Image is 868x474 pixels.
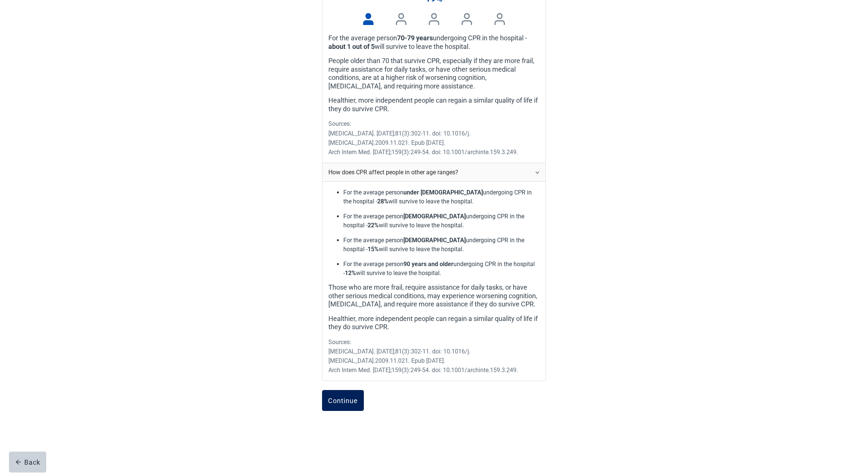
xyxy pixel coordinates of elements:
div: Arch Intern Med. [DATE];159(3):249-54. doi: 10.1001/archinte.159.3.249. [328,147,540,157]
span: For the average person undergoing CPR in the hospital - will survive to leave the hospital. [343,213,524,229]
label: Healthier, more independent people can regain a similar quality of life if they do survive CPR. [328,96,540,113]
label: People older than 70 that survive CPR, especially if they are more frail, require assistance for ... [328,57,540,90]
img: User [494,13,505,25]
strong: 22% [368,222,379,229]
div: How does CPR affect people in other age ranges? [322,163,546,181]
div: Sources: [328,337,540,347]
span: For the average person undergoing CPR in the hospital - will survive to leave the hospital. [343,261,535,277]
div: Back [15,458,40,466]
strong: [DEMOGRAPHIC_DATA] [403,213,466,220]
div: Continue [328,397,358,404]
strong: under [DEMOGRAPHIC_DATA] [403,189,483,196]
span: For the average person undergoing CPR in the hospital - will survive to leave the hospital. [343,237,524,253]
div: [MEDICAL_DATA]. [DATE];81(3):302-11. doi: 10.1016/j.[MEDICAL_DATA].2009.11.021. Epub [DATE]. [328,347,540,365]
label: For the average person undergoing CPR in the hospital - will survive to leave the hospital. [328,34,540,51]
strong: [DEMOGRAPHIC_DATA] [403,237,466,244]
div: How does CPR affect people in other age ranges? [328,168,531,177]
strong: 12% [345,269,356,277]
button: arrow-leftBack [9,452,46,473]
strong: 15% [368,246,379,253]
span: right [535,170,540,175]
img: User [396,13,406,25]
strong: 90 years and older [403,261,453,268]
span: arrow-left [15,459,21,465]
button: Continue [322,390,364,411]
div: [MEDICAL_DATA]. [DATE];81(3):302-11. doi: 10.1016/j.[MEDICAL_DATA].2009.11.021. Epub [DATE]. [328,129,540,147]
div: Arch Intern Med. [DATE];159(3):249-54. doi: 10.1001/archinte.159.3.249. [328,365,540,375]
strong: about 1 out of 5 [328,43,375,50]
label: Healthier, more independent people can regain a similar quality of life if they do survive CPR. [328,315,540,331]
img: User [363,13,374,25]
strong: 70-79 years [397,34,433,42]
strong: 28% [377,198,388,205]
div: Sources: [328,119,540,128]
span: For the average person undergoing CPR in the hospital - will survive to leave the hospital. [343,189,532,205]
img: User [462,13,472,25]
img: User [429,13,439,25]
label: Those who are more frail, require assistance for daily tasks, or have other serious medical condi... [328,283,540,309]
